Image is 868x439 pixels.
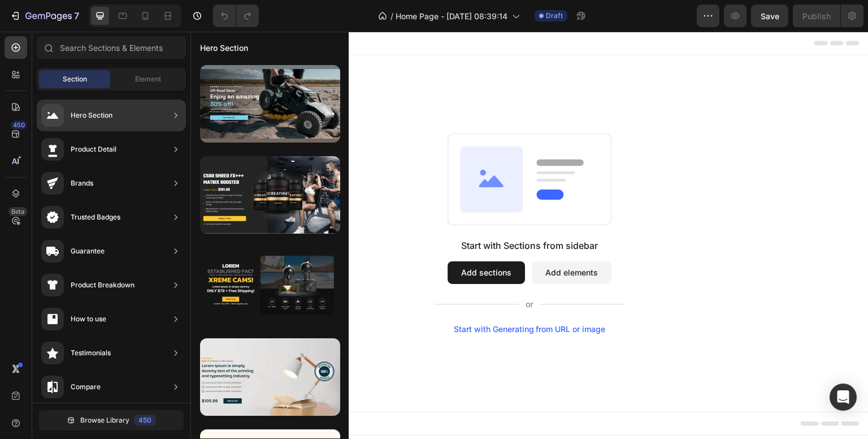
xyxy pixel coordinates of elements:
img: website_grey.svg [18,29,27,38]
div: Brands [71,178,93,189]
img: tab_keywords_by_traffic_grey.svg [112,66,121,75]
button: Save [751,5,788,27]
div: Trusted Badges [71,212,120,223]
span: Browse Library [80,415,129,425]
span: Save [761,11,779,21]
button: Add sections [257,230,335,252]
div: Start with Sections from sidebar [271,207,407,221]
span: / [390,10,393,22]
div: Product Breakdown [71,279,134,291]
span: Element [135,74,161,84]
img: tab_domain_overview_orange.svg [31,66,40,75]
span: Home Page - [DATE] 08:39:14 [396,10,507,22]
span: Section [63,74,87,84]
div: Undo/Redo [213,5,259,27]
div: Hero Section [71,110,112,121]
span: Draft [546,11,563,21]
img: logo_orange.svg [18,18,27,27]
div: Beta [8,207,27,216]
button: Publish [793,5,840,27]
div: 450 [11,120,27,130]
div: v 4.0.25 [32,18,55,27]
div: How to use [71,313,106,325]
div: Domain: [DOMAIN_NAME] [29,29,124,38]
div: Compare [71,381,101,393]
button: Browse Library450 [39,410,184,431]
div: Keywords by Traffic [125,67,190,74]
div: Start with Generating from URL or image [263,293,415,302]
div: Product Detail [71,144,116,155]
iframe: Design area [190,32,868,439]
div: Publish [802,10,831,22]
div: 450 [134,415,156,426]
input: Search Sections & Elements [37,36,186,59]
button: Add elements [341,230,421,252]
div: Guarantee [71,246,105,257]
p: 7 [74,9,79,23]
div: Testimonials [71,347,111,359]
button: 7 [5,5,84,27]
div: Open Intercom Messenger [830,384,857,411]
div: Domain Overview [43,67,101,74]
